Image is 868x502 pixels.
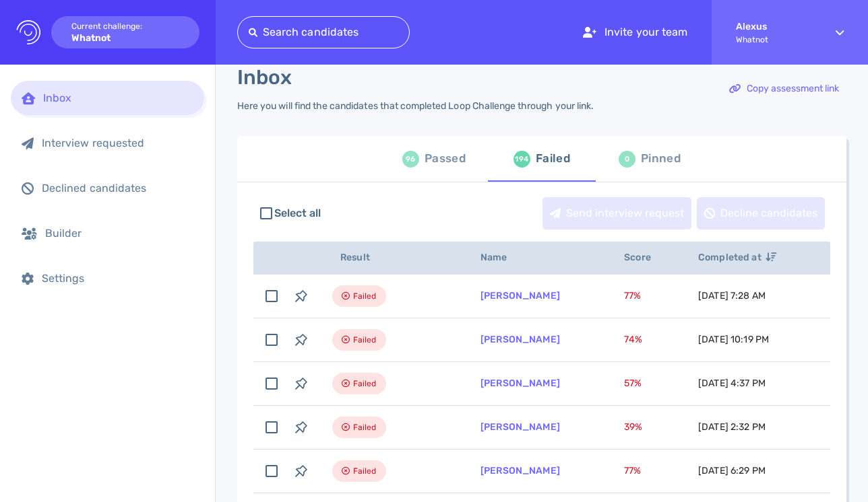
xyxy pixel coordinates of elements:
a: [PERSON_NAME] [480,290,560,301]
span: 39 % [624,421,642,433]
span: 57 % [624,378,642,389]
div: Here you will find the candidates that completed Loop Challenge through your link. [237,100,594,112]
h1: Inbox [237,65,292,89]
div: Decline candidates [697,198,824,229]
span: Select all [274,205,321,221]
span: [DATE] 4:37 PM [698,378,766,389]
button: Send interview request [542,197,691,229]
span: Name [480,252,522,263]
span: [DATE] 7:28 AM [698,290,766,301]
div: Builder [45,227,193,240]
a: [PERSON_NAME] [480,465,560,476]
div: Send interview request [543,198,691,229]
strong: Alexus [736,21,811,32]
div: Failed [536,149,570,169]
span: Failed [353,419,377,435]
div: Copy assessment link [722,73,846,104]
div: 0 [619,151,635,168]
div: Declined candidates [42,182,193,194]
div: Settings [42,272,193,285]
th: Result [316,242,464,275]
div: 194 [514,151,530,168]
div: Passed [425,149,466,169]
span: [DATE] 6:29 PM [698,465,766,476]
div: Interview requested [42,137,193,149]
span: Whatnot [736,35,811,44]
span: Failed [353,463,377,479]
a: [PERSON_NAME] [480,421,560,433]
span: 77 % [624,465,641,476]
button: Copy assessment link [722,73,846,105]
span: 74 % [624,334,642,345]
span: [DATE] 2:32 PM [698,421,766,433]
a: [PERSON_NAME] [480,378,560,389]
a: [PERSON_NAME] [480,334,560,345]
div: Pinned [641,149,681,169]
span: Failed [353,288,377,304]
span: Failed [353,375,377,392]
span: Failed [353,332,377,348]
span: Score [624,252,666,263]
button: Decline candidates [697,197,825,229]
div: 96 [402,151,419,168]
span: [DATE] 10:19 PM [698,334,769,345]
span: Completed at [698,252,776,263]
div: Inbox [43,92,193,104]
span: 77 % [624,290,641,301]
